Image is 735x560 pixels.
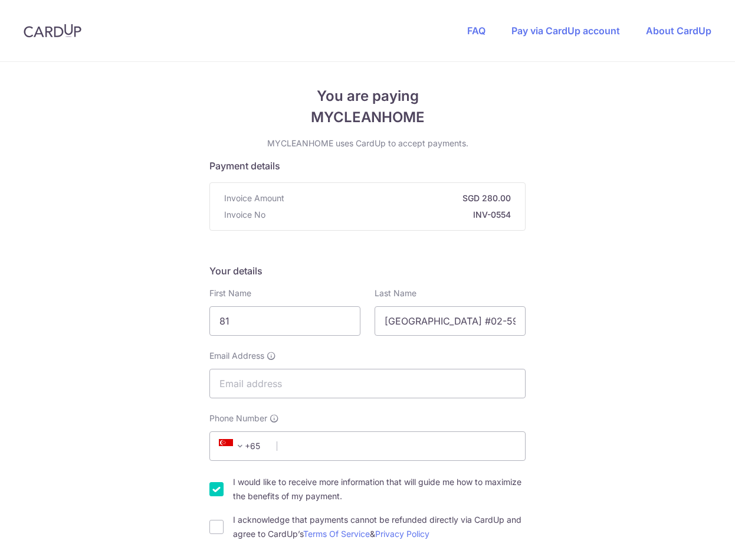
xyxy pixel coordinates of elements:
[467,25,485,37] a: FAQ
[209,107,526,128] span: MYCLEANHOME
[209,137,526,149] p: MYCLEANHOME uses CardUp to accept payments.
[209,350,264,362] span: Email Address
[209,412,267,424] span: Phone Number
[24,24,81,38] img: CardUp
[375,306,526,336] input: Last name
[511,25,620,37] a: Pay via CardUp account
[270,209,511,221] strong: INV-0554
[219,439,247,453] span: +65
[375,529,429,539] a: Privacy Policy
[224,192,284,204] span: Invoice Amount
[209,86,526,107] span: You are paying
[375,287,416,299] label: Last Name
[209,287,251,299] label: First Name
[209,306,360,336] input: First name
[233,513,526,541] label: I acknowledge that payments cannot be refunded directly via CardUp and agree to CardUp’s &
[303,529,370,539] a: Terms Of Service
[646,25,711,37] a: About CardUp
[224,209,265,221] span: Invoice No
[215,439,268,453] span: +65
[209,369,526,398] input: Email address
[289,192,511,204] strong: SGD 280.00
[209,159,526,173] h5: Payment details
[209,264,526,278] h5: Your details
[233,475,526,503] label: I would like to receive more information that will guide me how to maximize the benefits of my pa...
